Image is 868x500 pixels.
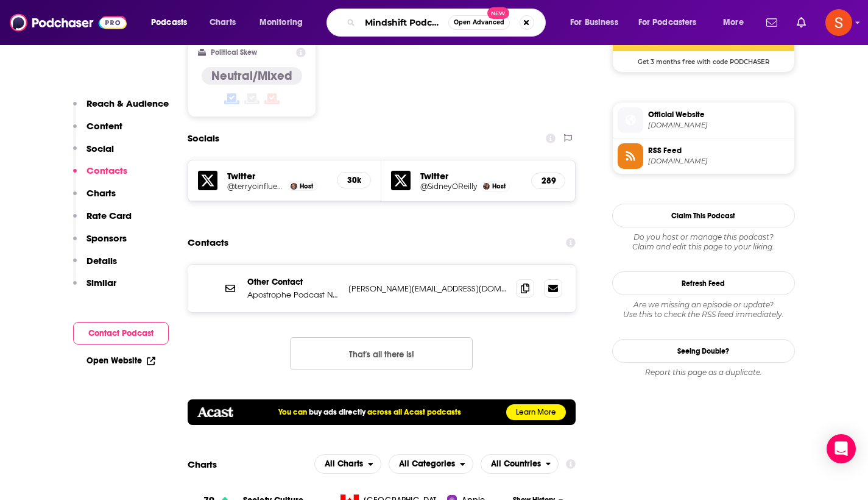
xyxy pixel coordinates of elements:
[825,9,852,36] span: Logged in as sadie76317
[325,460,363,468] span: All Charts
[73,187,116,210] button: Charts
[73,165,127,187] button: Contacts
[648,121,789,130] span: apostrophepodcasts.ca
[73,322,169,345] button: Contact Podcast
[723,14,744,31] span: More
[612,368,795,377] div: Report this page as a duplicate.
[612,232,795,252] div: Claim and edit this page to your liking.
[613,15,794,65] a: Acast Deal: Get 3 months free with code PODCHASER
[792,12,811,33] a: Show notifications dropdown
[300,182,313,190] span: Host
[73,120,122,143] button: Content
[314,454,381,474] button: open menu
[227,182,286,191] a: @terryoinfluence
[278,407,461,417] h5: You can across all Acast podcasts
[454,20,504,26] span: Open Advanced
[86,277,116,288] p: Similar
[188,231,228,254] h2: Contacts
[618,107,789,133] a: Official Website[DOMAIN_NAME]
[73,255,117,277] button: Details
[562,13,633,32] button: open menu
[715,13,759,32] button: open menu
[143,13,203,32] button: open menu
[648,145,789,156] span: RSS Feed
[86,355,155,366] a: Open Website
[761,12,782,33] a: Show notifications dropdown
[210,14,236,31] span: Charts
[86,143,114,154] p: Social
[648,109,789,120] span: Official Website
[481,454,559,474] button: open menu
[73,143,114,165] button: Social
[825,9,852,36] img: User Profile
[86,255,117,266] p: Details
[73,232,127,255] button: Sponsors
[290,337,473,370] button: Nothing here.
[348,284,507,294] p: [PERSON_NAME][EMAIL_ADDRESS][DOMAIN_NAME]
[86,98,169,109] p: Reach & Audience
[389,454,473,474] button: open menu
[151,14,187,31] span: Podcasts
[227,170,328,182] h5: Twitter
[827,434,856,463] div: Open Intercom Messenger
[86,165,127,176] p: Contacts
[612,271,795,295] button: Refresh Feed
[630,13,715,32] button: open menu
[314,454,381,474] h2: Platforms
[309,407,365,417] a: buy ads directly
[197,407,233,417] img: acastlogo
[420,170,521,182] h5: Twitter
[360,13,448,32] input: Search podcasts, credits, & more...
[420,182,478,191] a: @SidneyOReilly
[612,339,795,363] a: Seeing Double?
[487,7,509,19] span: New
[618,143,789,169] a: RSS Feed[DOMAIN_NAME]
[73,277,116,299] button: Similar
[389,454,473,474] h2: Categories
[211,68,292,84] h4: Neutral/Mixed
[86,210,132,221] p: Rate Card
[86,120,122,132] p: Content
[506,404,566,420] a: Learn More
[188,127,219,150] h2: Socials
[247,277,339,287] p: Other Contact
[612,232,795,242] span: Do you host or manage this podcast?
[483,183,490,190] img: Sidney O'Reilly
[73,98,169,120] button: Reach & Audience
[86,232,127,244] p: Sponsors
[491,460,541,468] span: All Countries
[638,14,697,31] span: For Podcasters
[86,187,116,199] p: Charts
[73,210,132,232] button: Rate Card
[542,176,555,186] h5: 289
[347,175,361,185] h5: 30k
[211,48,257,57] h2: Political Skew
[251,13,319,32] button: open menu
[613,51,794,66] span: Get 3 months free with code PODCHASER
[570,14,618,31] span: For Business
[612,300,795,320] div: Are we missing an episode or update? Use this to check the RSS feed immediately.
[291,183,297,190] img: Terry O'Reilly
[10,11,127,34] img: Podchaser - Follow, Share and Rate Podcasts
[202,13,243,32] a: Charts
[481,454,559,474] h2: Countries
[338,9,557,37] div: Search podcasts, credits, & more...
[399,460,455,468] span: All Categories
[492,182,506,190] span: Host
[448,15,510,30] button: Open AdvancedNew
[825,9,852,36] button: Show profile menu
[648,157,789,166] span: feeds.acast.com
[612,204,795,227] button: Claim This Podcast
[188,459,217,470] h2: Charts
[259,14,303,31] span: Monitoring
[247,290,339,300] p: Apostrophe Podcast Network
